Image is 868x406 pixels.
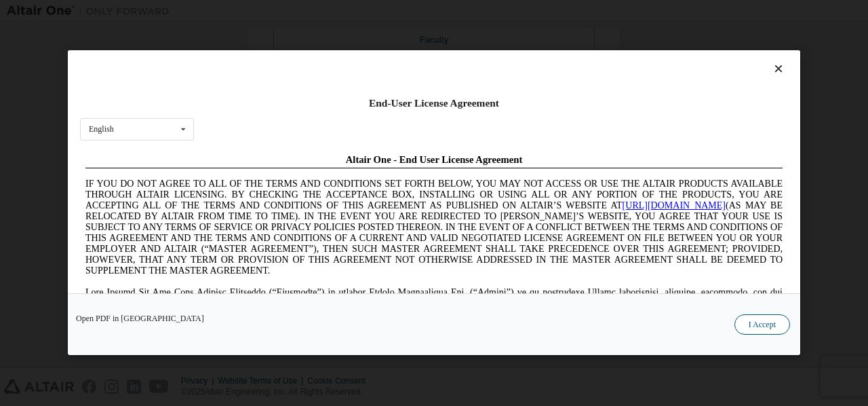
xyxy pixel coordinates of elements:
button: I Accept [734,315,790,335]
span: Altair One - End User License Agreement [266,5,443,16]
div: English [89,126,114,134]
div: End-User License Agreement [80,96,788,110]
a: [URL][DOMAIN_NAME] [542,52,646,62]
span: Lore Ipsumd Sit Ame Cons Adipisc Elitseddo (“Eiusmodte”) in utlabor Etdolo Magnaaliqua Eni. (“Adm... [5,139,703,236]
a: Open PDF in [GEOGRAPHIC_DATA] [76,315,204,323]
span: IF YOU DO NOT AGREE TO ALL OF THE TERMS AND CONDITIONS SET FORTH BELOW, YOU MAY NOT ACCESS OR USE... [5,30,703,127]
